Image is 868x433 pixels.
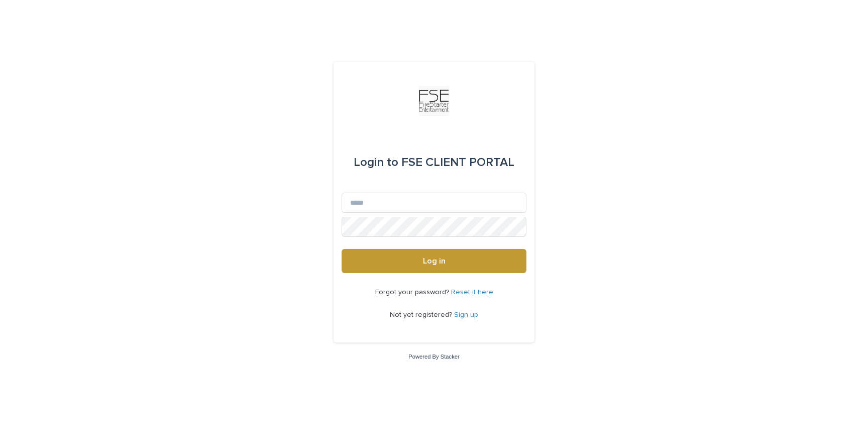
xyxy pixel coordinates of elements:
span: Forgot your password? [375,289,451,296]
div: FSE CLIENT PORTAL [354,148,514,177]
a: Reset it here [451,289,493,296]
a: Powered By Stacker [408,354,459,360]
span: Not yet registered? [390,311,454,318]
span: Login to [354,156,398,168]
button: Log in [342,249,526,273]
a: Sign up [454,311,478,318]
span: Log in [423,257,446,265]
img: Km9EesSdRbS9ajqhBzyo [419,86,449,116]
